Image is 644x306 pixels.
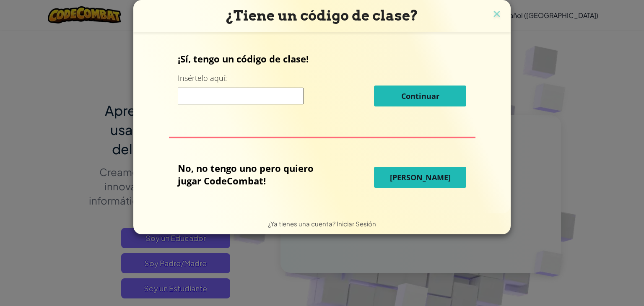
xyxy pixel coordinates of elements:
span: ¿Ya tienes una cuenta? [268,220,337,228]
img: close icon [491,8,502,21]
span: [PERSON_NAME] [390,172,451,182]
p: No, no tengo uno pero quiero jugar CodeCombat! [178,162,332,187]
a: Iniciar Sesión [337,220,376,228]
span: ¿Tiene un código de clase? [226,7,418,24]
p: ¡Sí, tengo un código de clase! [178,52,466,65]
button: Continuar [374,86,466,106]
button: [PERSON_NAME] [374,167,466,188]
label: Insértelo aquí: [178,73,227,83]
span: Continuar [401,91,439,101]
